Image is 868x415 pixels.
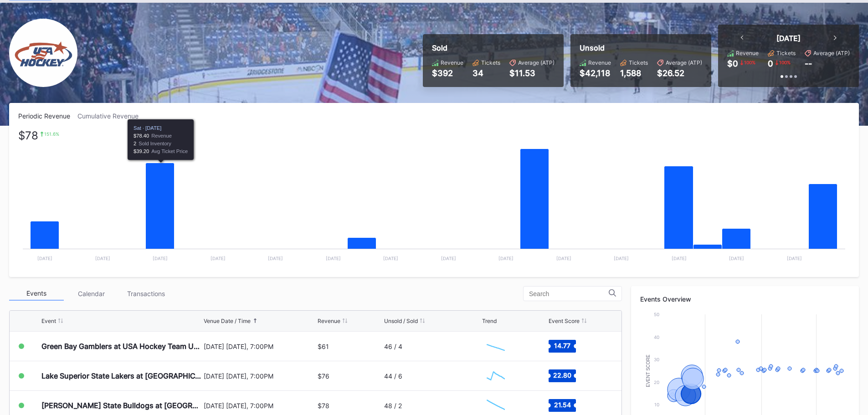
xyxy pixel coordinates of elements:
[153,256,168,261] text: [DATE]
[646,354,651,387] text: Event Score
[118,287,173,301] div: Transactions
[18,131,850,268] svg: Chart title
[41,342,201,351] div: Green Bay Gamblers at USA Hockey Team U-17
[432,68,463,78] div: $392
[654,402,659,407] text: 10
[509,68,555,78] div: $11.53
[553,371,571,379] text: 22.80
[383,256,398,261] text: [DATE]
[549,318,580,324] div: Event Score
[654,357,659,362] text: 30
[498,256,514,261] text: [DATE]
[554,401,570,409] text: 21.54
[268,256,283,261] text: [DATE]
[432,43,555,52] div: Sold
[518,59,555,66] div: Average (ATP)
[640,295,850,303] div: Events Overview
[588,59,611,66] div: Revenue
[768,59,773,68] div: 0
[787,256,802,261] text: [DATE]
[620,68,648,78] div: 1,588
[44,131,59,137] div: 151.6 %
[482,335,509,358] svg: Chart title
[318,372,329,380] div: $76
[776,50,796,56] div: Tickets
[729,256,744,261] text: [DATE]
[727,59,738,68] div: $0
[776,34,801,43] div: [DATE]
[778,59,791,66] div: 100 %
[41,401,201,410] div: [PERSON_NAME] State Bulldogs at [GEOGRAPHIC_DATA] Hockey NTDP U-18
[743,59,756,66] div: 100 %
[37,256,52,261] text: [DATE]
[580,43,702,52] div: Unsold
[813,50,850,56] div: Average (ATP)
[9,19,77,87] img: USA_Hockey_Secondary.png
[672,256,687,261] text: [DATE]
[736,50,759,56] div: Revenue
[654,379,659,385] text: 20
[556,256,571,261] text: [DATE]
[204,318,251,324] div: Venue Date / Time
[318,318,340,324] div: Revenue
[384,372,402,380] div: 44 / 6
[9,287,64,301] div: Events
[554,342,570,349] text: 14.77
[64,287,118,301] div: Calendar
[204,343,316,350] div: [DATE] [DATE], 7:00PM
[41,371,201,380] div: Lake Superior State Lakers at [GEOGRAPHIC_DATA] Hockey NTDP U-18
[666,59,702,66] div: Average (ATP)
[204,372,316,380] div: [DATE] [DATE], 7:00PM
[482,318,497,324] div: Trend
[441,256,456,261] text: [DATE]
[384,318,418,324] div: Unsold / Sold
[805,59,812,68] div: --
[318,402,329,410] div: $78
[481,59,500,66] div: Tickets
[95,256,110,261] text: [DATE]
[629,59,648,66] div: Tickets
[318,343,329,350] div: $61
[441,59,463,66] div: Revenue
[473,68,500,78] div: 34
[384,402,402,410] div: 48 / 2
[18,112,77,120] div: Periodic Revenue
[41,318,56,324] div: Event
[18,131,38,140] div: $78
[614,256,629,261] text: [DATE]
[654,312,659,317] text: 50
[657,68,702,78] div: $26.52
[654,334,659,340] text: 40
[580,68,611,78] div: $42,118
[529,290,609,297] input: Search
[204,402,316,410] div: [DATE] [DATE], 7:00PM
[384,343,402,350] div: 46 / 4
[326,256,341,261] text: [DATE]
[482,364,509,387] svg: Chart title
[77,112,146,120] div: Cumulative Revenue
[211,256,226,261] text: [DATE]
